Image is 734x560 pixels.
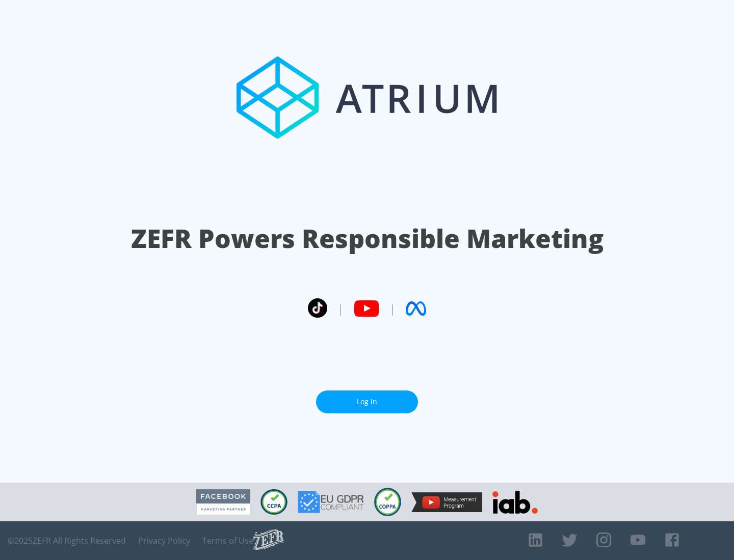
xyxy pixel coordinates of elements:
a: Terms of Use [202,536,253,546]
img: Facebook Marketing Partner [196,489,250,515]
a: Privacy Policy [138,536,190,546]
img: GDPR Compliant [298,491,364,513]
span: | [337,301,344,316]
img: IAB [492,491,538,514]
a: Log In [316,390,418,413]
span: © 2025 ZEFR All Rights Reserved [8,536,126,546]
span: | [389,301,396,316]
img: CCPA Compliant [260,489,287,515]
h1: ZEFR Powers Responsible Marketing [131,221,604,256]
img: YouTube Measurement Program [411,492,482,512]
img: COPPA Compliant [374,488,401,516]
